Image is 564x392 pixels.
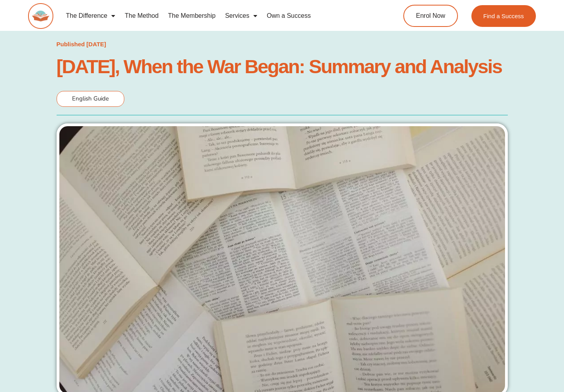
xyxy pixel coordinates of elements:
[86,41,106,47] time: [DATE]
[220,7,262,25] a: Services
[416,13,445,19] span: Enrol Now
[57,41,85,47] span: Published
[72,95,109,102] span: English Guide
[403,5,458,27] a: Enrol Now
[471,5,536,27] a: Find a Success
[61,7,120,25] a: The Difference
[120,7,163,25] a: The Method
[262,7,315,25] a: Own a Success
[163,7,220,25] a: The Membership
[61,7,374,25] nav: Menu
[483,13,524,19] span: Find a Success
[57,39,106,50] a: Published [DATE]
[57,58,508,75] h1: [DATE], When the War Began: Summary and Analysis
